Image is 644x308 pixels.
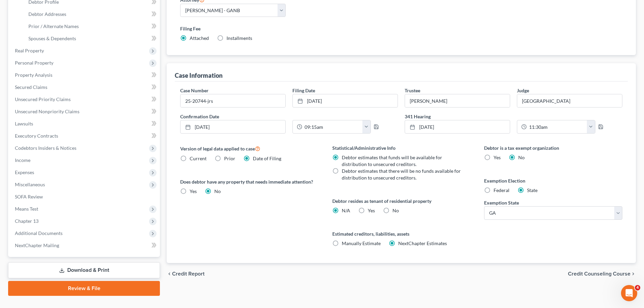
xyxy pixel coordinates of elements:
label: Filing Date [292,87,315,94]
span: Miscellaneous [15,182,45,187]
span: Unsecured Priority Claims [15,96,71,102]
label: Version of legal data applied to case [180,144,318,152]
label: Judge [517,87,529,94]
span: Yes [494,155,501,160]
input: -- [517,94,622,107]
label: Debtor resides as tenant of residential property [332,197,471,205]
span: Date of Filing [253,156,281,161]
span: Prior [224,156,235,161]
a: [DATE] [181,120,285,133]
a: Prior / Alternate Names [23,20,160,32]
input: Enter case number... [181,94,285,107]
span: Income [15,157,30,163]
span: Unsecured Nonpriority Claims [15,109,79,114]
a: Property Analysis [9,69,160,81]
input: -- [405,94,510,107]
span: Yes [368,208,375,213]
span: N/A [342,208,350,213]
a: [DATE] [405,120,510,133]
iframe: Intercom live chat [621,285,637,301]
label: Confirmation Date [177,113,401,120]
span: Federal [494,187,509,193]
a: Secured Claims [9,81,160,93]
span: Credit Report [172,271,205,277]
span: Executory Contracts [15,133,58,139]
a: Download & Print [8,262,160,278]
span: NextChapter Estimates [398,240,447,246]
label: Does debtor have any property that needs immediate attention? [180,178,318,185]
a: SOFA Review [9,191,160,203]
a: Spouses & Dependents [23,32,160,45]
label: Debtor is a tax exempt organization [484,144,622,151]
span: No [214,188,221,194]
span: Codebtors Insiders & Notices [15,145,76,151]
span: 4 [635,285,640,290]
button: chevron_left Credit Report [167,271,205,277]
a: NextChapter Mailing [9,239,160,252]
span: Chapter 13 [15,218,39,224]
span: SOFA Review [15,194,43,199]
span: Installments [226,35,252,41]
label: Filing Fee [180,25,622,32]
i: chevron_right [630,271,636,277]
span: Current [190,156,207,161]
span: Real Property [15,48,44,53]
span: Debtor estimates that funds will be available for distribution to unsecured creditors. [342,155,442,167]
button: Credit Counseling Course chevron_right [568,271,636,277]
label: Estimated creditors, liabilities, assets [332,230,471,237]
label: Exemption Election [484,177,622,184]
label: Exemption State [484,199,519,206]
label: 341 Hearing [401,113,626,120]
span: Means Test [15,206,38,212]
span: No [392,208,399,213]
a: Executory Contracts [9,130,160,142]
i: chevron_left [167,271,172,277]
span: NextChapter Mailing [15,242,59,248]
a: Unsecured Priority Claims [9,93,160,105]
a: Review & File [8,281,160,296]
span: State [527,187,538,193]
label: Trustee [405,87,420,94]
span: No [518,155,525,160]
label: Statistical/Administrative Info [332,144,471,151]
a: Unsecured Nonpriority Claims [9,105,160,118]
input: -- : -- [527,120,587,133]
a: Debtor Addresses [23,8,160,20]
a: [DATE] [293,94,398,107]
span: Lawsuits [15,121,33,126]
span: Attached [190,35,209,41]
span: Expenses [15,169,34,175]
span: Manually Estimate [342,240,381,246]
input: -- : -- [302,120,363,133]
span: Additional Documents [15,230,63,236]
span: Credit Counseling Course [568,271,630,277]
span: Spouses & Dependents [28,35,76,41]
span: Property Analysis [15,72,52,78]
label: Case Number [180,87,209,94]
div: Case Information [175,71,222,79]
span: Debtor estimates that there will be no funds available for distribution to unsecured creditors. [342,168,461,181]
span: Secured Claims [15,84,47,90]
a: Lawsuits [9,118,160,130]
span: Debtor Addresses [28,11,66,17]
span: Prior / Alternate Names [28,23,79,29]
span: Yes [190,188,197,194]
span: Personal Property [15,60,53,66]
